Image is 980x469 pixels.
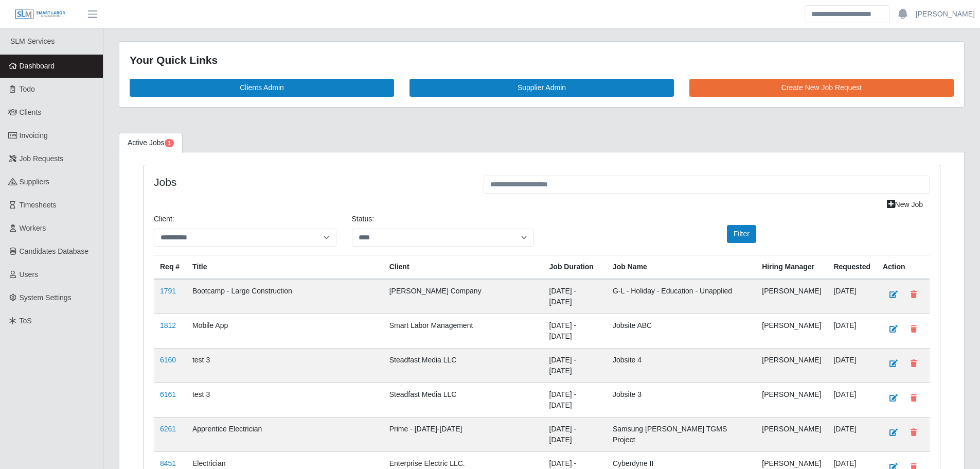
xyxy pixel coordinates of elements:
th: Client [383,255,543,279]
span: Suppliers [20,178,49,186]
th: Title [186,255,383,279]
th: Hiring Manager [756,255,827,279]
td: [DATE] - [DATE] [543,314,607,348]
a: 1791 [160,287,176,295]
a: Active Jobs [119,133,183,153]
td: Mobile App [186,314,383,348]
a: New Job [880,196,930,214]
a: [PERSON_NAME] [916,9,975,20]
td: [DATE] - [DATE] [543,348,607,383]
td: [PERSON_NAME] [756,348,827,383]
span: Dashboard [20,62,55,70]
img: SLM Logo [14,9,66,20]
a: 1812 [160,321,176,329]
span: Invoicing [20,131,48,140]
td: Jobsite 3 [607,383,756,417]
td: test 3 [186,383,383,417]
a: 6261 [160,425,176,433]
td: [DATE] - [DATE] [543,279,607,314]
td: [PERSON_NAME] [756,383,827,417]
a: Supplier Admin [409,79,674,97]
th: Action [877,255,930,279]
td: Steadfast Media LLC [383,383,543,417]
td: [DATE] - [DATE] [543,417,607,451]
label: Client: [154,214,174,224]
td: [DATE] [827,383,877,417]
td: Smart Labor Management [383,314,543,348]
td: Samsung [PERSON_NAME] TGMS Project [607,417,756,451]
td: [PERSON_NAME] [756,279,827,314]
a: 6160 [160,356,176,364]
th: Job Duration [543,255,607,279]
th: Requested [827,255,877,279]
label: Status: [352,214,375,224]
td: Apprentice Electrician [186,417,383,451]
td: [PERSON_NAME] [756,417,827,451]
span: ToS [20,317,32,325]
span: SLM Services [10,37,55,45]
td: [DATE] [827,314,877,348]
span: Job Requests [20,154,64,163]
a: 6161 [160,390,176,398]
td: Bootcamp - Large Construction [186,279,383,314]
span: Candidates Database [20,247,89,255]
td: [DATE] - [DATE] [543,383,607,417]
td: test 3 [186,348,383,383]
td: [PERSON_NAME] [756,314,827,348]
a: Clients Admin [130,79,394,97]
td: G-L - Holiday - Education - Unapplied [607,279,756,314]
span: Users [20,270,39,279]
span: Timesheets [20,201,57,209]
td: Prime - [DATE]-[DATE] [383,417,543,451]
span: Workers [20,224,46,232]
span: Clients [20,108,42,116]
a: 8451 [160,459,176,467]
td: Steadfast Media LLC [383,348,543,383]
th: Req # [154,255,186,279]
span: Pending Jobs [165,139,174,147]
td: [PERSON_NAME] Company [383,279,543,314]
td: [DATE] [827,348,877,383]
td: [DATE] [827,417,877,451]
input: Search [805,5,890,23]
span: System Settings [20,293,72,302]
h4: Jobs [154,176,468,188]
span: Todo [20,85,35,93]
button: Filter [727,225,756,243]
div: Your Quick Links [130,52,954,68]
td: Jobsite ABC [607,314,756,348]
th: Job Name [607,255,756,279]
td: Jobsite 4 [607,348,756,383]
a: Create New Job Request [689,79,954,97]
td: [DATE] [827,279,877,314]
